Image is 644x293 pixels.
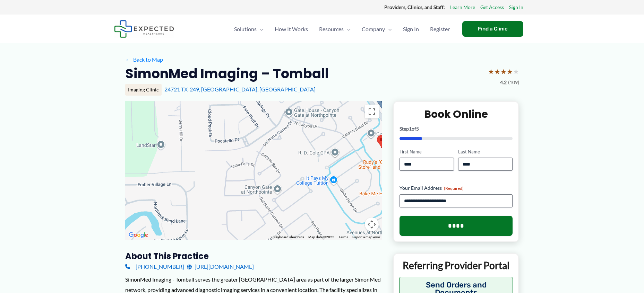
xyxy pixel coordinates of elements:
[125,84,162,96] div: Imaging Clinic
[400,107,513,121] h2: Book Online
[507,65,513,78] span: ★
[362,17,385,41] span: Company
[125,261,184,272] a: [PHONE_NUMBER]
[125,54,163,65] a: ←Back to Map
[416,126,419,132] span: 5
[397,17,424,41] a: Sign In
[344,17,351,41] span: Menu Toggle
[164,86,316,92] a: 24721 TX-249, [GEOGRAPHIC_DATA], [GEOGRAPHIC_DATA]
[494,65,500,78] span: ★
[458,149,513,155] label: Last Name
[308,235,334,239] span: Map data ©2025
[274,235,304,240] button: Keyboard shortcuts
[125,65,329,82] h2: SimonMed Imaging – Tomball
[275,17,308,41] span: How It Works
[319,17,344,41] span: Resources
[450,3,475,12] a: Learn More
[365,105,379,118] button: Toggle fullscreen view
[399,259,513,272] p: Referring Provider Portal
[125,56,132,63] span: ←
[400,149,454,155] label: First Name
[480,3,504,12] a: Get Access
[384,4,445,10] strong: Providers, Clinics, and Staff:
[400,185,513,192] label: Your Email Address
[424,17,455,41] a: Register
[430,17,450,41] span: Register
[356,17,397,41] a: CompanyMenu Toggle
[338,235,348,239] a: Terms (opens in new tab)
[257,17,264,41] span: Menu Toggle
[114,20,174,38] img: Expected Healthcare Logo - side, dark font, small
[127,231,150,240] a: Open this area in Google Maps (opens a new window)
[500,78,507,87] span: 4.2
[234,17,257,41] span: Solutions
[400,126,513,131] p: Step of
[513,65,519,78] span: ★
[409,126,412,132] span: 1
[314,17,356,41] a: ResourcesMenu Toggle
[365,217,379,231] button: Map camera controls
[403,17,419,41] span: Sign In
[187,261,254,272] a: [URL][DOMAIN_NAME]
[269,17,314,41] a: How It Works
[500,65,507,78] span: ★
[508,78,519,87] span: (109)
[229,17,455,41] nav: Primary Site Navigation
[462,21,523,37] a: Find a Clinic
[488,65,494,78] span: ★
[229,17,269,41] a: SolutionsMenu Toggle
[385,17,392,41] span: Menu Toggle
[352,235,380,239] a: Report a map error
[444,186,464,191] span: (Required)
[509,3,523,12] a: Sign In
[125,251,382,261] h3: About this practice
[127,231,150,240] img: Google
